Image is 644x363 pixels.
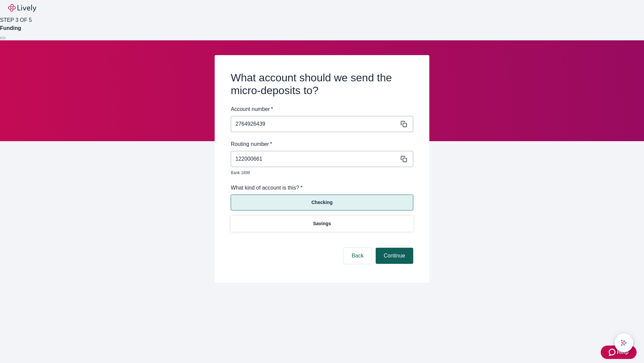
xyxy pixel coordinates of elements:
[231,140,272,148] label: Routing number
[311,199,332,206] p: Checking
[231,105,273,113] label: Account number
[621,339,627,346] svg: Lively AI Assistant
[400,156,407,162] svg: Copy to clipboard
[231,71,413,97] h2: What account should we send the micro-deposits to?
[617,348,629,356] span: Help
[614,333,633,352] button: chat
[231,216,413,232] button: Savings
[343,248,372,264] button: Back
[376,248,413,264] button: Continue
[313,220,331,227] p: Savings
[400,121,407,127] svg: Copy to clipboard
[399,119,409,129] button: Copy message content to clipboard
[8,4,36,12] img: Lively
[231,184,303,192] label: What kind of account is this? *
[231,195,413,210] button: Checking
[609,348,617,356] svg: Zendesk support icon
[399,154,409,164] button: Copy message content to clipboard
[231,170,409,176] p: Bank 1898
[601,346,637,359] button: Zendesk support iconHelp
